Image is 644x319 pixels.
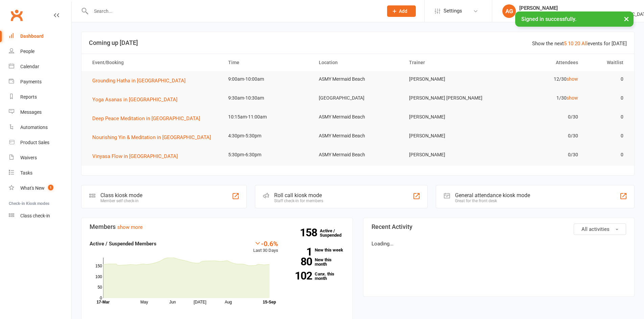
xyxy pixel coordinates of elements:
th: Time [222,54,313,71]
h3: Members [90,223,344,230]
td: [PERSON_NAME] [403,71,494,87]
div: Automations [20,125,48,130]
a: show [567,95,578,101]
a: Waivers [9,150,71,165]
td: [PERSON_NAME] [PERSON_NAME] [403,90,494,106]
a: Clubworx [8,7,25,24]
a: 158Active / Suspended [320,223,350,242]
a: 20 [575,41,580,47]
input: Search... [89,6,378,16]
td: 0 [584,90,629,106]
span: Add [399,8,407,14]
a: All [581,41,588,47]
strong: 80 [288,257,312,267]
span: Settings [444,3,462,19]
div: -0.6% [253,240,278,247]
td: 0 [584,71,629,87]
div: Last 30 Days [253,240,278,254]
td: 9:00am-10:00am [222,71,313,87]
th: Trainer [403,54,494,71]
td: ASMY Mermaid Beach [313,71,403,87]
th: Location [313,54,403,71]
div: Staff check-in for members [274,198,323,203]
div: Class check-in [20,213,50,218]
span: Signed in successfully. [521,16,576,22]
span: Grounding Hatha in [GEOGRAPHIC_DATA] [92,78,186,84]
td: ASMY Mermaid Beach [313,109,403,125]
a: Automations [9,120,71,135]
div: Payments [20,79,42,84]
td: 4:30pm-5:30pm [222,128,313,144]
td: 10:15am-11:00am [222,109,313,125]
button: Vinyasa Flow in [GEOGRAPHIC_DATA] [92,152,183,160]
a: 102Canx. this month [288,272,344,281]
a: Class kiosk mode [9,208,71,223]
span: Nourishing Yin & Meditation in [GEOGRAPHIC_DATA] [92,134,211,140]
td: 0/30 [494,147,584,163]
strong: 102 [288,271,312,281]
div: People [20,49,34,54]
button: Grounding Hatha in [GEOGRAPHIC_DATA] [92,77,190,85]
td: 5:30pm-6:30pm [222,147,313,163]
td: ASMY Mermaid Beach [313,128,403,144]
div: Class kiosk mode [100,192,142,198]
div: Dashboard [20,33,44,39]
button: Nourishing Yin & Meditation in [GEOGRAPHIC_DATA] [92,133,216,141]
th: Event/Booking [86,54,222,71]
a: What's New1 [9,181,71,196]
td: 0 [584,109,629,125]
td: 0 [584,128,629,144]
td: 9:30am-10:30am [222,90,313,106]
th: Waitlist [584,54,629,71]
th: Attendees [494,54,584,71]
a: Calendar [9,59,71,74]
span: Deep Peace Meditation in [GEOGRAPHIC_DATA] [92,115,200,122]
td: [PERSON_NAME] [403,147,494,163]
h3: Coming up [DATE] [89,39,627,46]
div: Waivers [20,155,37,160]
div: Tasks [20,170,32,176]
div: Roll call kiosk mode [274,192,323,198]
div: What's New [20,185,45,191]
a: Payments [9,74,71,89]
td: 0/30 [494,109,584,125]
span: Vinyasa Flow in [GEOGRAPHIC_DATA] [92,153,178,159]
a: 80New this month [288,258,344,266]
a: 1New this week [288,248,344,252]
a: Messages [9,105,71,120]
div: Show the next events for [DATE] [532,39,627,48]
a: People [9,44,71,59]
a: Reports [9,89,71,105]
td: [GEOGRAPHIC_DATA] [313,90,403,106]
a: Tasks [9,165,71,181]
td: ASMY Mermaid Beach [313,147,403,163]
a: Dashboard [9,29,71,44]
td: [PERSON_NAME] [403,109,494,125]
td: 0 [584,147,629,163]
span: Yoga Asanas in [GEOGRAPHIC_DATA] [92,97,177,103]
span: 1 [48,185,53,190]
div: Product Sales [20,140,49,145]
button: Yoga Asanas in [GEOGRAPHIC_DATA] [92,96,182,104]
div: Great for the front desk [455,198,530,203]
td: 0/30 [494,128,584,144]
div: General attendance kiosk mode [455,192,530,198]
button: Deep Peace Meditation in [GEOGRAPHIC_DATA] [92,114,205,123]
strong: Active / Suspended Members [90,241,157,247]
td: [PERSON_NAME] [403,128,494,144]
div: Messages [20,109,42,115]
a: show [567,76,578,82]
div: Calendar [20,64,39,69]
button: × [620,11,633,26]
button: Add [387,5,416,17]
h3: Recent Activity [372,223,626,230]
a: 5 [564,41,567,47]
div: Member self check-in [100,198,142,203]
p: Loading... [372,240,626,248]
button: All activities [574,223,626,235]
strong: 158 [300,228,320,238]
span: All activities [581,226,610,232]
div: AG [502,4,516,18]
a: 10 [568,41,573,47]
strong: 1 [288,247,312,257]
